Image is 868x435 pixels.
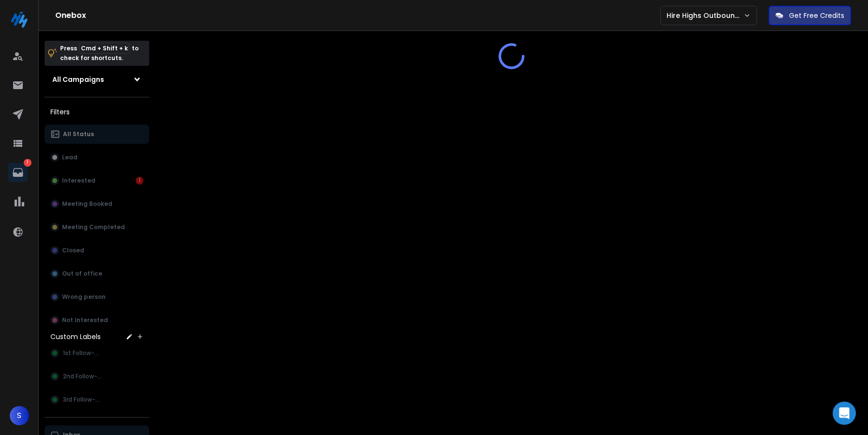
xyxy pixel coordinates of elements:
[666,11,744,20] p: Hire Highs Outbound Engine
[10,406,29,425] button: S
[789,11,844,20] p: Get Free Credits
[45,70,149,89] button: All Campaigns
[10,10,29,29] img: logo
[50,332,101,342] h3: Custom Labels
[79,43,129,54] span: Cmd + Shift + k
[52,75,104,84] h1: All Campaigns
[24,159,31,167] p: 1
[769,6,851,25] button: Get Free Credits
[8,163,28,182] a: 1
[60,44,139,63] p: Press to check for shortcuts.
[55,10,660,21] h1: Onebox
[45,105,149,119] h3: Filters
[833,402,856,425] div: Open Intercom Messenger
